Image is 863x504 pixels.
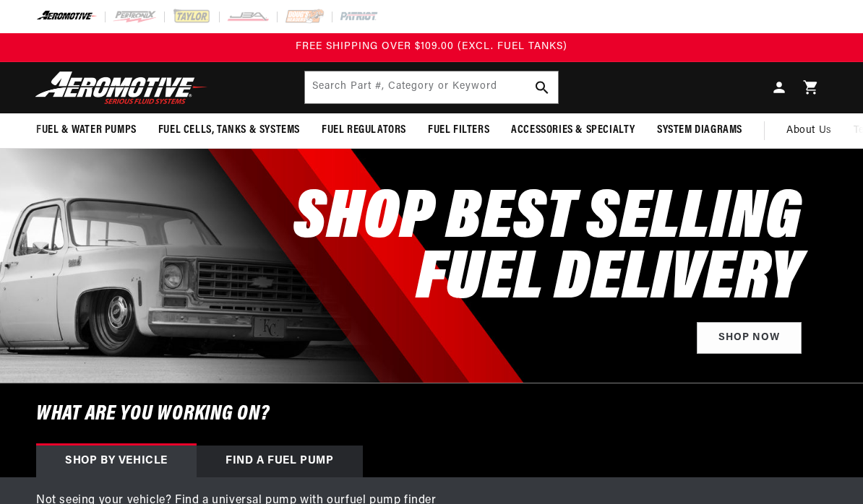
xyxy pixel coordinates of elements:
button: Search Part #, Category or Keyword [526,71,558,103]
span: Fuel Cells, Tanks & Systems [158,123,300,138]
div: Shop by vehicle [36,446,197,477]
span: Fuel Filters [428,123,489,138]
span: System Diagrams [657,123,742,138]
summary: Fuel & Water Pumps [25,113,147,147]
span: Fuel Regulators [322,123,406,138]
summary: Accessories & Specialty [500,113,646,147]
summary: Fuel Regulators [311,113,417,147]
img: Aeromotive [31,71,212,105]
span: Fuel & Water Pumps [36,123,137,138]
summary: System Diagrams [646,113,753,147]
span: Accessories & Specialty [511,123,635,138]
a: About Us [776,113,843,148]
input: Search Part #, Category or Keyword [305,71,557,103]
span: About Us [786,125,832,136]
span: FREE SHIPPING OVER $109.00 (EXCL. FUEL TANKS) [296,41,567,52]
summary: Fuel Filters [417,113,500,147]
h2: SHOP BEST SELLING FUEL DELIVERY [293,189,802,310]
div: Find a Fuel Pump [197,446,363,477]
a: Shop Now [697,322,802,355]
summary: Fuel Cells, Tanks & Systems [147,113,311,147]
